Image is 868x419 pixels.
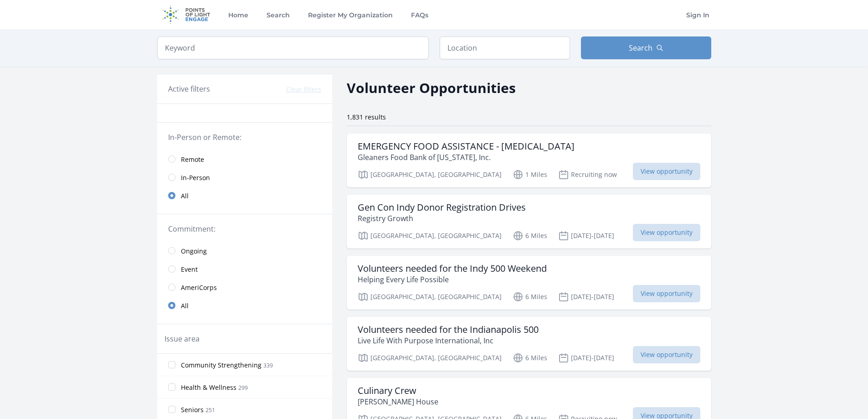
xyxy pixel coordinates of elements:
span: Remote [181,155,204,164]
span: 1,831 results [347,113,386,121]
button: Clear filters [286,85,321,94]
h3: Culinary Crew [358,385,438,396]
a: All [157,296,332,315]
p: [PERSON_NAME] House [358,396,438,407]
button: Search [581,36,711,59]
h3: Active filters [168,83,210,94]
p: [GEOGRAPHIC_DATA], [GEOGRAPHIC_DATA] [358,169,502,180]
span: Health & Wellness [181,383,236,392]
p: [DATE]-[DATE] [558,352,614,363]
span: View opportunity [633,285,700,302]
span: AmeriCorps [181,283,217,292]
span: All [181,191,189,201]
legend: Issue area [164,333,200,344]
span: In-Person [181,173,210,182]
span: Seniors [181,405,204,414]
span: 339 [263,362,273,369]
p: 1 Miles [513,169,547,180]
a: In-Person [157,168,332,186]
p: 6 Miles [513,230,547,241]
input: Community Strengthening 339 [168,361,175,368]
span: 299 [238,384,248,392]
legend: In-Person or Remote: [168,132,321,143]
a: AmeriCorps [157,278,332,296]
a: Gen Con Indy Donor Registration Drives Registry Growth [GEOGRAPHIC_DATA], [GEOGRAPHIC_DATA] 6 Mil... [347,195,711,248]
p: Gleaners Food Bank of [US_STATE], Inc. [358,152,575,163]
a: All [157,186,332,205]
a: Event [157,260,332,278]
p: [GEOGRAPHIC_DATA], [GEOGRAPHIC_DATA] [358,352,502,363]
span: Event [181,265,198,274]
span: Community Strengthening [181,361,262,370]
span: View opportunity [633,163,700,180]
h3: Volunteers needed for the Indy 500 Weekend [358,263,547,274]
p: 6 Miles [513,291,547,302]
a: Remote [157,150,332,168]
p: Live Life With Purpose International, Inc [358,335,539,346]
h3: Gen Con Indy Donor Registration Drives [358,202,526,213]
input: Seniors 251 [168,406,175,413]
p: Registry Growth [358,213,526,224]
span: 251 [205,406,215,414]
input: Keyword [157,36,429,59]
a: EMERGENCY FOOD ASSISTANCE - [MEDICAL_DATA] Gleaners Food Bank of [US_STATE], Inc. [GEOGRAPHIC_DAT... [347,134,711,187]
legend: Commitment: [168,223,321,234]
p: [GEOGRAPHIC_DATA], [GEOGRAPHIC_DATA] [358,291,502,302]
p: Helping Every Life Possible [358,274,547,285]
span: All [181,301,189,310]
p: [DATE]-[DATE] [558,291,614,302]
a: Ongoing [157,242,332,260]
p: [DATE]-[DATE] [558,230,614,241]
a: Volunteers needed for the Indianapolis 500 Live Life With Purpose International, Inc [GEOGRAPHIC_... [347,317,711,371]
span: View opportunity [633,346,700,363]
input: Location [440,36,570,59]
p: Recruiting now [558,169,617,180]
p: [GEOGRAPHIC_DATA], [GEOGRAPHIC_DATA] [358,230,502,241]
a: Volunteers needed for the Indy 500 Weekend Helping Every Life Possible [GEOGRAPHIC_DATA], [GEOGRA... [347,256,711,310]
span: Ongoing [181,247,207,256]
input: Health & Wellness 299 [168,383,175,391]
h3: EMERGENCY FOOD ASSISTANCE - [MEDICAL_DATA] [358,141,575,152]
span: Search [629,42,652,53]
h3: Volunteers needed for the Indianapolis 500 [358,324,539,335]
p: 6 Miles [513,352,547,363]
h2: Volunteer Opportunities [347,78,516,98]
span: View opportunity [633,224,700,241]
